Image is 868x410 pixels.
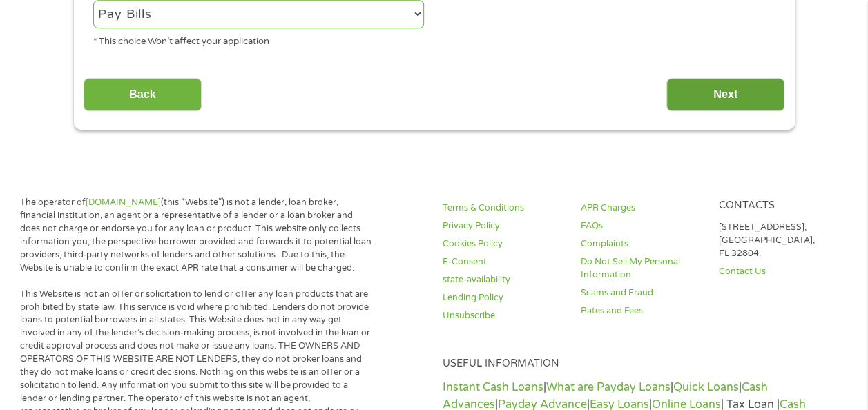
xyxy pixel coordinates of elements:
input: Next [666,78,784,112]
a: APR Charges [581,202,702,215]
a: Contact Us [718,265,840,278]
a: Terms & Conditions [443,202,564,215]
a: Scams and Fraud [581,286,702,300]
div: * This choice Won’t affect your application [93,30,424,49]
a: state-availability [443,273,564,286]
p: [STREET_ADDRESS], [GEOGRAPHIC_DATA], FL 32804. [718,221,840,260]
p: The operator of (this “Website”) is not a lender, loan broker, financial institution, an agent or... [20,196,372,274]
h4: Useful Information [443,358,840,371]
h4: Contacts [718,199,840,213]
a: Complaints [581,237,702,251]
a: Quick Loans [673,380,739,394]
a: FAQs [581,219,702,233]
a: Cookies Policy [443,237,564,251]
a: Unsubscribe [443,309,564,322]
a: Rates and Fees [581,304,702,318]
a: E-Consent [443,255,564,269]
a: Privacy Policy [443,219,564,233]
a: Lending Policy [443,291,564,304]
input: Back [84,78,202,112]
a: Instant Cash Loans [443,380,543,394]
a: Do Not Sell My Personal Information [581,255,702,282]
a: [DOMAIN_NAME] [86,197,161,208]
a: What are Payday Loans [546,380,671,394]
